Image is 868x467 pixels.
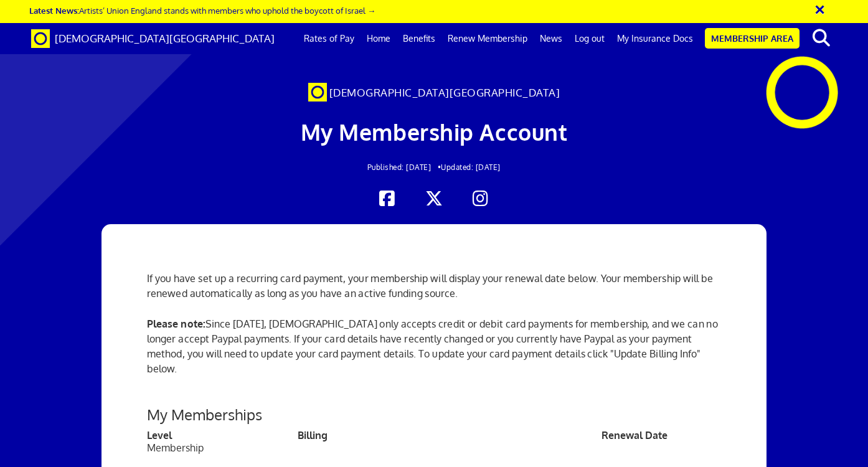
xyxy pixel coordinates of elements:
[534,23,568,54] a: News
[367,163,441,172] span: Published: [DATE] •
[29,5,375,16] a: Latest News:Artists’ Union England stands with members who uphold the boycott of Israel →
[397,23,441,54] a: Benefits
[611,23,699,54] a: My Insurance Docs
[329,86,560,99] span: [DEMOGRAPHIC_DATA][GEOGRAPHIC_DATA]
[22,23,284,54] a: Brand [DEMOGRAPHIC_DATA][GEOGRAPHIC_DATA]
[568,23,611,54] a: Log out
[441,23,534,54] a: Renew Membership
[147,407,721,423] h3: My Memberships
[169,163,700,171] h2: Updated: [DATE]
[55,32,275,45] span: [DEMOGRAPHIC_DATA][GEOGRAPHIC_DATA]
[802,25,840,51] button: search
[705,28,800,49] a: Membership Area
[361,23,397,54] a: Home
[147,271,721,301] p: If you have set up a recurring card payment, your membership will display your renewal date below...
[298,429,601,441] th: Billing
[147,316,721,391] p: Since [DATE], [DEMOGRAPHIC_DATA] only accepts credit or debit card payments for membership, and w...
[301,118,568,146] span: My Membership Account
[298,23,361,54] a: Rates of Pay
[147,318,205,330] strong: Please note:
[601,429,721,441] th: Renewal Date
[147,429,298,441] th: Level
[29,5,79,16] strong: Latest News:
